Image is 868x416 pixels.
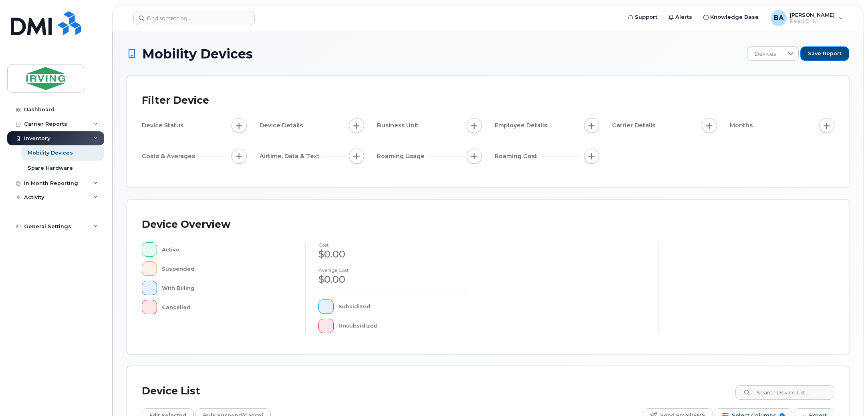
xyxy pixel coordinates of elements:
div: Device Overview [142,214,230,235]
span: Carrier Details [612,121,658,130]
div: Unsubsidized [338,319,469,333]
div: Device List [142,381,200,402]
div: $0.00 [318,273,469,286]
span: Costs & Averages [142,152,197,161]
input: Search Device List ... [735,385,834,400]
span: Save Report [808,50,842,57]
span: Business Unit [377,121,421,130]
div: Cancelled [162,300,293,314]
span: Devices [747,47,783,61]
div: $0.00 [318,247,469,261]
span: Device Status [142,121,186,130]
div: Subsidized [338,299,469,314]
span: Roaming Cost [495,152,540,161]
h4: cost [318,242,469,247]
span: Roaming Usage [377,152,427,161]
span: Device Details [260,121,305,130]
span: Months [730,121,755,130]
span: Employee Details [495,121,550,130]
div: Active [162,242,293,257]
div: Suspended [162,261,293,276]
h4: Average cost [318,267,469,273]
div: Filter Device [142,90,209,111]
button: Save Report [800,46,849,61]
div: With Billing [162,281,293,295]
span: Airtime, Data & Text [260,152,322,161]
span: Mobility Devices [142,47,253,61]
